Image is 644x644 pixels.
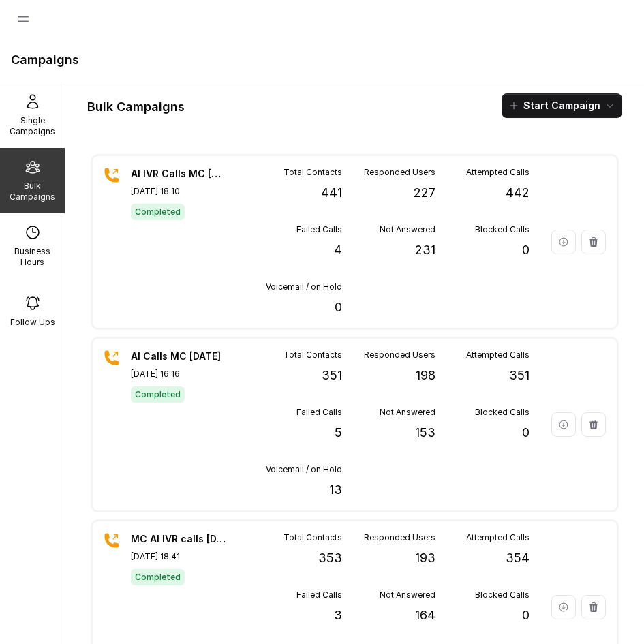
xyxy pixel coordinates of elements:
[502,93,622,118] button: Start Campaign
[466,350,530,361] p: Attempted Calls
[522,606,530,625] p: 0
[321,183,342,202] p: 441
[414,183,435,202] p: 227
[266,464,342,475] p: Voicemail / on Hold
[131,551,226,562] p: [DATE] 18:41
[11,49,633,71] h1: Campaigns
[380,407,435,418] p: Not Answered
[131,369,226,380] p: [DATE] 16:16
[131,569,185,585] span: Completed
[466,167,530,178] p: Attempted Calls
[296,224,342,235] p: Failed Calls
[335,423,342,442] p: 5
[131,167,226,181] p: AI IVR Calls MC [DATE]
[364,350,435,361] p: Responded Users
[364,532,435,543] p: Responded Users
[131,350,226,363] p: AI Calls MC [DATE]
[506,183,530,202] p: 442
[415,423,435,442] p: 153
[415,241,435,260] p: 231
[475,224,530,235] p: Blocked Calls
[509,366,530,385] p: 351
[475,589,530,600] p: Blocked Calls
[335,298,342,317] p: 0
[334,606,342,625] p: 3
[131,386,185,403] span: Completed
[415,549,435,568] p: 193
[296,589,342,600] p: Failed Calls
[416,366,435,385] p: 198
[415,606,435,625] p: 164
[5,246,59,268] p: Business Hours
[475,407,530,418] p: Blocked Calls
[283,532,342,543] p: Total Contacts
[380,589,435,600] p: Not Answered
[522,241,530,260] p: 0
[364,167,435,178] p: Responded Users
[131,204,185,220] span: Completed
[329,480,342,500] p: 13
[11,7,35,31] button: Open navigation
[10,317,55,328] p: Follow Ups
[380,224,435,235] p: Not Answered
[283,167,342,178] p: Total Contacts
[5,115,59,137] p: Single Campaigns
[522,423,530,442] p: 0
[334,241,342,260] p: 4
[131,186,226,197] p: [DATE] 18:10
[466,532,530,543] p: Attempted Calls
[506,549,530,568] p: 354
[318,549,342,568] p: 353
[87,96,185,118] h1: Bulk Campaigns
[283,350,342,361] p: Total Contacts
[266,281,342,292] p: Voicemail / on Hold
[296,407,342,418] p: Failed Calls
[131,532,226,546] p: MC AI IVR calls [DATE]
[322,366,342,385] p: 351
[5,181,59,202] p: Bulk Campaigns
